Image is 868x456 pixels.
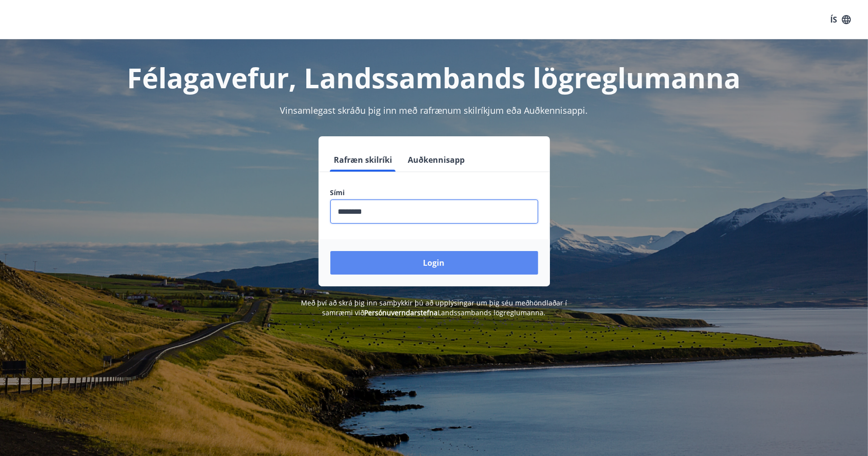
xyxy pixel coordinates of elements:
span: Með því að skrá þig inn samþykkir þú að upplýsingar um þig séu meðhöndlaðar í samræmi við Landssa... [301,298,567,317]
a: Persónuverndarstefna [365,308,438,317]
h1: Félagavefur, Landssambands lögreglumanna [93,59,775,96]
span: Vinsamlegast skráðu þig inn með rafrænum skilríkjum eða Auðkennisappi. [280,104,588,116]
button: Auðkennisapp [404,148,469,172]
button: ÍS [825,11,856,28]
label: Sími [330,188,538,198]
button: Login [330,251,538,275]
button: Rafræn skilríki [330,148,397,172]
